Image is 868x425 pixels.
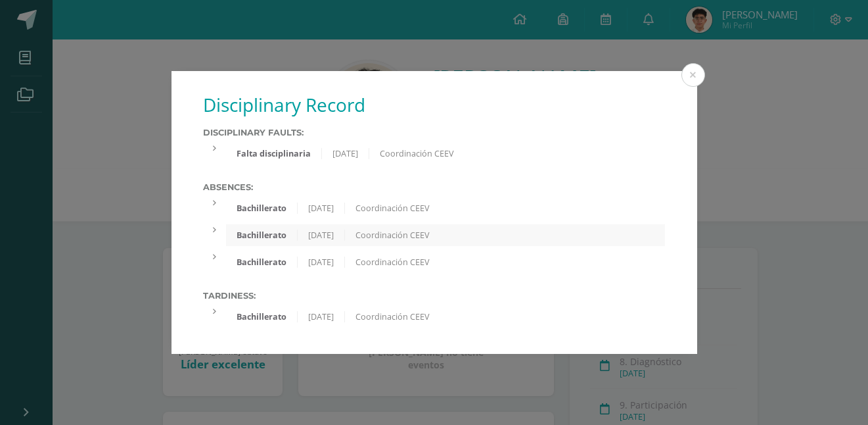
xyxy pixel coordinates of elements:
[226,230,298,241] div: Bachillerato
[203,291,666,301] label: Tardiness:
[298,230,345,241] div: [DATE]
[298,257,345,268] div: [DATE]
[226,257,298,268] div: Bachillerato
[226,148,322,159] div: Falta disciplinaria
[345,257,440,268] div: Coordinación CEEV
[681,63,705,87] button: Close (Esc)
[203,128,666,137] label: Disciplinary faults:
[369,148,465,159] div: Coordinación CEEV
[322,148,369,159] div: [DATE]
[298,203,345,214] div: [DATE]
[345,230,440,241] div: Coordinación CEEV
[226,311,298,322] div: Bachillerato
[203,182,666,192] label: Absences:
[345,203,440,214] div: Coordinación CEEV
[226,203,298,214] div: Bachillerato
[203,92,666,117] h1: Disciplinary Record
[298,311,345,322] div: [DATE]
[345,311,440,322] div: Coordinación CEEV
